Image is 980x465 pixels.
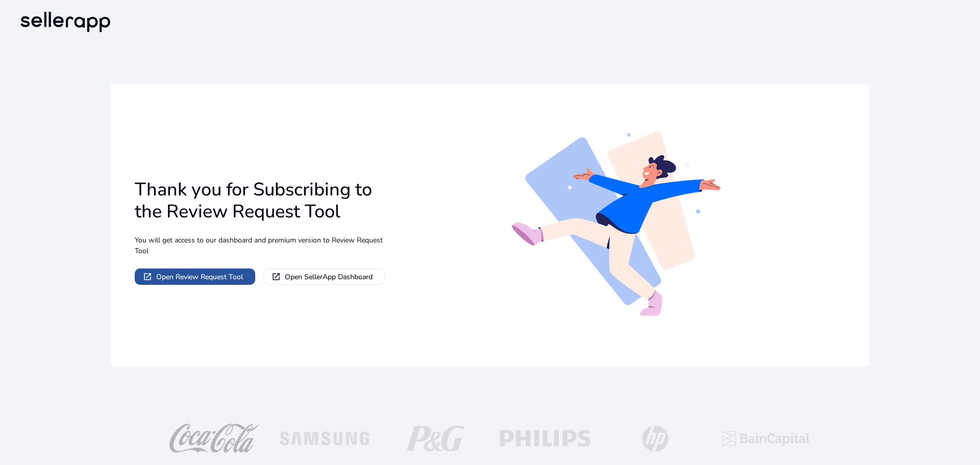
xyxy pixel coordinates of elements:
img: hp-logo-white.png [606,424,704,453]
span: Open SellerApp Dashboard [285,272,373,282]
img: p-g-logo-white.png [386,424,484,453]
mat-icon: open_in_new [272,272,281,281]
span: Open Review Request Tool [156,272,243,282]
button: Open SellerApp Dashboard [263,268,385,285]
img: sellerapp-logo [16,8,114,36]
button: Open Review Request Tool [135,268,255,285]
h1: Thank you for Subscribing to the Review Request Tool [135,179,389,223]
p: You will get access to our dashboard and premium version to Review Request Tool [135,235,389,256]
img: Samsung-logo-white.png [276,424,374,453]
mat-icon: open_in_new [143,272,152,281]
img: philips-logo-white.png [496,424,594,453]
img: baincapitalTopLogo.png [717,424,815,453]
img: coca-cola-logo.png [165,424,263,453]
